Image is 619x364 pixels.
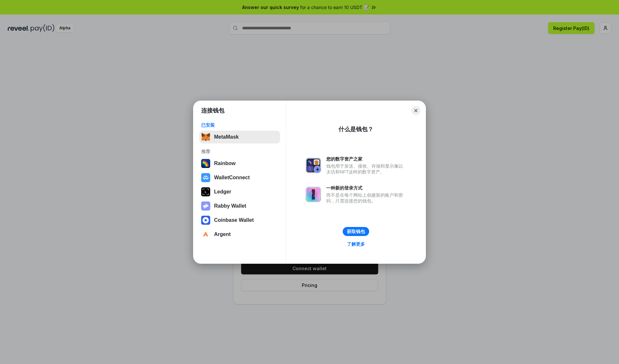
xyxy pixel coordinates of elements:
[326,156,406,162] div: 您的数字资产之家
[214,161,236,166] div: Rainbow
[306,187,321,202] img: svg+xml,%3Csvg%20xmlns%3D%22http%3A%2F%2Fwww.w3.org%2F2000%2Fsvg%22%20fill%3D%22none%22%20viewBox...
[343,240,369,248] a: 了解更多
[214,175,250,181] div: WalletConnect
[347,241,365,247] div: 了解更多
[214,217,254,223] div: Coinbase Wallet
[201,216,210,225] img: svg+xml,%3Csvg%20width%3D%2228%22%20height%3D%2228%22%20viewBox%3D%220%200%2028%2028%22%20fill%3D...
[339,125,373,133] div: 什么是钱包？
[347,229,365,234] div: 获取钱包
[201,187,210,196] img: svg+xml,%3Csvg%20xmlns%3D%22http%3A%2F%2Fwww.w3.org%2F2000%2Fsvg%22%20width%3D%2228%22%20height%3...
[201,202,210,211] img: svg+xml,%3Csvg%20xmlns%3D%22http%3A%2F%2Fwww.w3.org%2F2000%2Fsvg%22%20fill%3D%22none%22%20viewBox...
[199,228,280,241] button: Argent
[199,200,280,212] button: Rabby Wallet
[199,214,280,227] button: Coinbase Wallet
[201,149,278,154] div: 推荐
[214,134,239,140] div: MetaMask
[199,185,280,198] button: Ledger
[201,230,210,239] img: svg+xml,%3Csvg%20width%3D%2228%22%20height%3D%2228%22%20viewBox%3D%220%200%2028%2028%22%20fill%3D...
[199,171,280,184] button: WalletConnect
[201,159,210,168] img: svg+xml,%3Csvg%20width%3D%22120%22%20height%3D%22120%22%20viewBox%3D%220%200%20120%20120%22%20fil...
[343,227,369,236] button: 获取钱包
[214,231,231,237] div: Argent
[199,131,280,143] button: MetaMask
[306,158,321,173] img: svg+xml,%3Csvg%20xmlns%3D%22http%3A%2F%2Fwww.w3.org%2F2000%2Fsvg%22%20fill%3D%22none%22%20viewBox...
[411,106,420,115] button: Close
[214,203,246,209] div: Rabby Wallet
[326,185,406,191] div: 一种新的登录方式
[201,173,210,182] img: svg+xml,%3Csvg%20width%3D%2228%22%20height%3D%2228%22%20viewBox%3D%220%200%2028%2028%22%20fill%3D...
[201,107,224,114] h1: 连接钱包
[214,189,231,195] div: Ledger
[199,157,280,170] button: Rainbow
[201,133,210,142] img: svg+xml,%3Csvg%20fill%3D%22none%22%20height%3D%2233%22%20viewBox%3D%220%200%2035%2033%22%20width%...
[201,122,278,128] div: 已安装
[326,192,406,204] div: 而不是在每个网站上创建新的账户和密码，只需连接您的钱包。
[326,163,406,175] div: 钱包用于发送、接收、存储和显示像以太坊和NFT这样的数字资产。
